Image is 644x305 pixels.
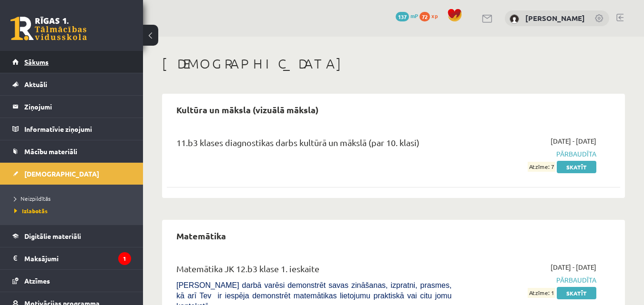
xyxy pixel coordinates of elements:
[466,275,596,285] span: Pārbaudīta
[24,96,131,118] legend: Ziņojumi
[410,12,418,20] span: mP
[12,118,131,140] a: Informatīvie ziņojumi
[551,262,596,272] span: [DATE] - [DATE]
[24,147,77,156] span: Mācību materiāli
[510,14,519,24] img: Rita Stepanova
[12,96,131,118] a: Ziņojumi
[12,140,131,162] a: Mācību materiāli
[167,225,235,247] h2: Matemātika
[14,207,133,215] a: Izlabotās
[525,13,585,23] a: [PERSON_NAME]
[14,194,133,203] a: Neizpildītās
[14,195,51,202] span: Neizpildītās
[24,247,131,269] legend: Maksājumi
[396,12,409,21] span: 137
[396,12,418,20] a: 137 mP
[176,262,451,280] div: Matemātika JK 12.b3 klase 1. ieskaite
[557,287,596,299] a: Skatīt
[12,225,131,247] a: Digitālie materiāli
[557,161,596,173] a: Skatīt
[12,51,131,73] a: Sākums
[431,12,438,20] span: xp
[419,12,442,20] a: 72 xp
[167,98,328,121] h2: Kultūra un māksla (vizuālā māksla)
[24,58,49,66] span: Sākums
[24,118,131,140] legend: Informatīvie ziņojumi
[24,232,81,240] span: Digitālie materiāli
[528,162,555,172] span: Atzīme: 7
[10,17,87,40] a: Rīgas 1. Tālmācības vidusskola
[466,149,596,159] span: Pārbaudīta
[162,56,625,72] h1: [DEMOGRAPHIC_DATA]
[24,276,50,285] span: Atzīmes
[12,247,131,269] a: Maksājumi1
[14,207,48,215] span: Izlabotās
[12,270,131,292] a: Atzīmes
[551,136,596,146] span: [DATE] - [DATE]
[118,252,131,265] i: 1
[176,136,451,154] div: 11.b3 klases diagnostikas darbs kultūrā un mākslā (par 10. klasi)
[24,169,99,178] span: [DEMOGRAPHIC_DATA]
[419,12,430,21] span: 72
[528,288,555,298] span: Atzīme: 1
[12,73,131,95] a: Aktuāli
[12,163,131,185] a: [DEMOGRAPHIC_DATA]
[24,80,47,89] span: Aktuāli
